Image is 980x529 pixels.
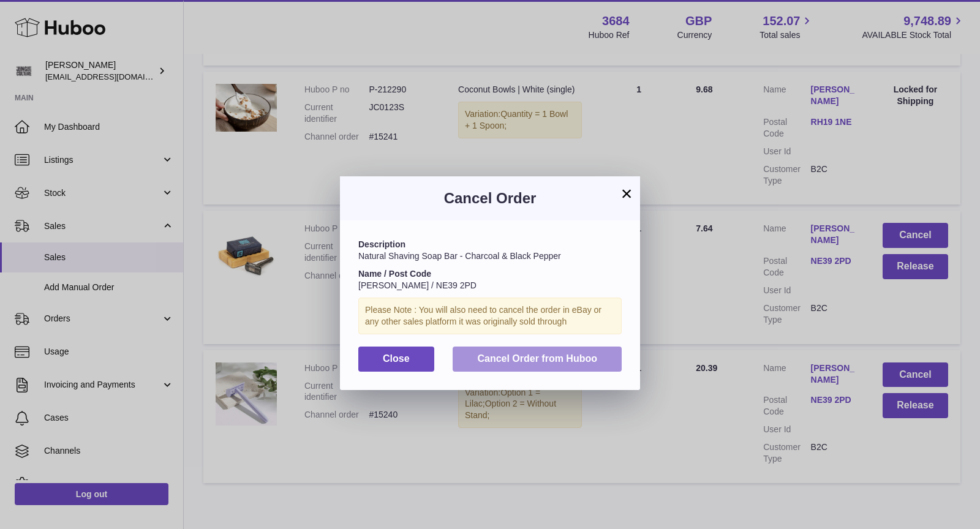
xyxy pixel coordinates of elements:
span: Cancel Order from Huboo [477,353,597,364]
h3: Cancel Order [358,189,622,208]
button: Close [358,347,434,372]
span: Natural Shaving Soap Bar - Charcoal & Black Pepper [358,251,561,261]
span: Close [383,353,410,364]
div: Please Note : You will also need to cancel the order in eBay or any other sales platform it was o... [358,298,622,334]
span: [PERSON_NAME] / NE39 2PD [358,280,477,290]
strong: Description [358,239,405,249]
button: × [619,186,634,201]
button: Cancel Order from Huboo [453,347,622,372]
strong: Name / Post Code [358,269,431,279]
